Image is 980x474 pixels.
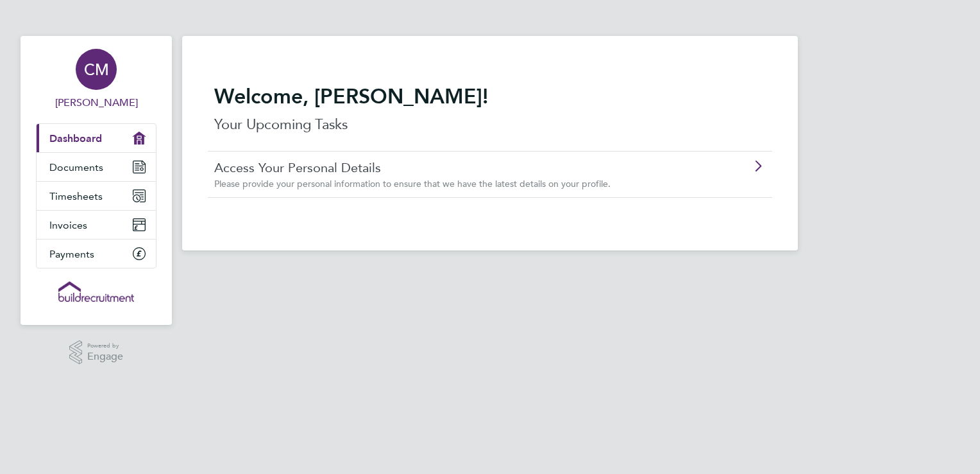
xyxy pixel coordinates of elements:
[49,248,94,260] span: Payments
[214,114,766,135] p: Your Upcoming Tasks
[37,240,156,268] a: Payments
[36,95,156,110] span: Chevonne Mccann
[49,161,103,173] span: Documents
[214,83,766,109] h2: Welcome, [PERSON_NAME]!
[49,190,103,202] span: Timesheets
[87,340,123,351] span: Powered by
[37,124,156,152] a: Dashboard
[214,178,611,189] span: Please provide your personal information to ensure that we have the latest details on your profile.
[49,132,102,145] span: Dashboard
[214,159,693,176] a: Access Your Personal Details
[84,61,109,78] span: CM
[69,340,124,365] a: Powered byEngage
[36,281,156,302] a: Go to home page
[49,219,87,231] span: Invoices
[37,182,156,210] a: Timesheets
[36,49,156,110] a: CM[PERSON_NAME]
[58,281,134,302] img: buildrec-logo-retina.png
[21,36,172,325] nav: Main navigation
[87,351,123,362] span: Engage
[37,153,156,181] a: Documents
[37,211,156,239] a: Invoices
